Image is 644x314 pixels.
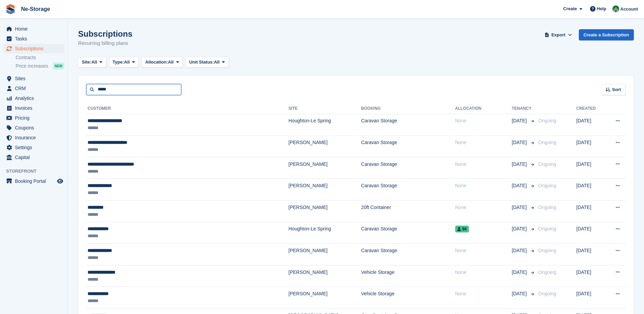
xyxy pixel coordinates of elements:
a: menu [3,44,64,53]
h1: Subscriptions [78,29,132,38]
button: Export [544,29,573,40]
td: [DATE] [576,244,605,265]
a: menu [3,153,64,162]
div: None [455,204,512,211]
span: Ongoing [538,118,556,123]
button: Site: All [78,57,106,68]
a: Create a Subscription [579,29,634,40]
td: 20ft Container [361,200,455,222]
span: Price increases [16,63,48,69]
td: [DATE] [576,136,605,157]
span: Ongoing [538,248,556,253]
span: Ongoing [538,205,556,210]
td: [PERSON_NAME] [289,200,361,222]
span: Invoices [15,103,56,113]
span: Unit Status: [189,59,214,66]
a: menu [3,176,64,186]
span: [DATE] [512,117,528,124]
span: [DATE] [512,269,528,276]
td: Caravan Storage [361,114,455,136]
span: All [168,59,174,66]
td: Vehicle Storage [361,287,455,309]
div: None [455,269,512,276]
a: Contracts [16,54,64,61]
span: CRM [15,84,56,93]
span: Type: [113,59,124,66]
th: Tenancy [512,103,536,114]
span: Ongoing [538,226,556,231]
span: Allocation: [145,59,168,66]
td: Houghton-Le Spring [289,114,361,136]
td: [PERSON_NAME] [289,179,361,200]
td: [PERSON_NAME] [289,287,361,309]
span: Tasks [15,34,56,43]
a: menu [3,113,64,123]
span: Capital [15,153,56,162]
a: menu [3,123,64,133]
span: Sort [612,86,621,93]
span: Site: [82,59,91,66]
span: Settings [15,143,56,152]
a: Ne-Storage [18,3,53,15]
span: Home [15,24,56,34]
a: menu [3,74,64,83]
span: Coupons [15,123,56,133]
span: Ongoing [538,183,556,188]
th: Created [576,103,605,114]
td: [DATE] [576,265,605,287]
span: [DATE] [512,182,528,189]
span: Sites [15,74,56,83]
img: Charlotte Nesbitt [612,5,619,12]
td: [PERSON_NAME] [289,244,361,265]
button: Unit Status: All [185,57,228,68]
span: Booking Portal [15,176,56,186]
td: [DATE] [576,287,605,309]
span: [DATE] [512,225,528,232]
a: menu [3,143,64,152]
button: Allocation: All [142,57,183,68]
td: [DATE] [576,114,605,136]
td: [PERSON_NAME] [289,265,361,287]
span: Create [563,5,577,12]
td: [PERSON_NAME] [289,136,361,157]
div: NEW [53,63,64,69]
td: [PERSON_NAME] [289,157,361,179]
span: Export [551,32,565,38]
th: Booking [361,103,455,114]
td: [DATE] [576,222,605,244]
th: Site [289,103,361,114]
div: None [455,161,512,168]
a: menu [3,24,64,34]
a: menu [3,84,64,93]
span: Ongoing [538,269,556,275]
a: menu [3,34,64,43]
span: Storefront [6,168,68,175]
span: Insurance [15,133,56,142]
p: Recurring billing plans [78,39,132,47]
span: Analytics [15,93,56,103]
span: All [214,59,220,66]
th: Customer [86,103,289,114]
span: [DATE] [512,204,528,211]
a: menu [3,133,64,142]
a: Preview store [56,177,64,185]
div: None [455,247,512,254]
span: Subscriptions [15,44,56,53]
span: Ongoing [538,161,556,167]
span: [DATE] [512,139,528,146]
a: menu [3,103,64,113]
span: Ongoing [538,291,556,296]
button: Type: All [109,57,139,68]
div: None [455,290,512,297]
td: Caravan Storage [361,136,455,157]
td: [DATE] [576,179,605,200]
img: stora-icon-8386f47178a22dfd0bd8f6a31ec36ba5ce8667c1dd55bd0f319d3a0aa187defe.svg [5,4,16,14]
a: Price increases NEW [16,62,64,70]
td: Caravan Storage [361,157,455,179]
td: Houghton-Le Spring [289,222,361,244]
td: Caravan Storage [361,222,455,244]
span: Help [597,5,606,12]
span: [DATE] [512,290,528,297]
td: Caravan Storage [361,179,455,200]
span: Pricing [15,113,56,123]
